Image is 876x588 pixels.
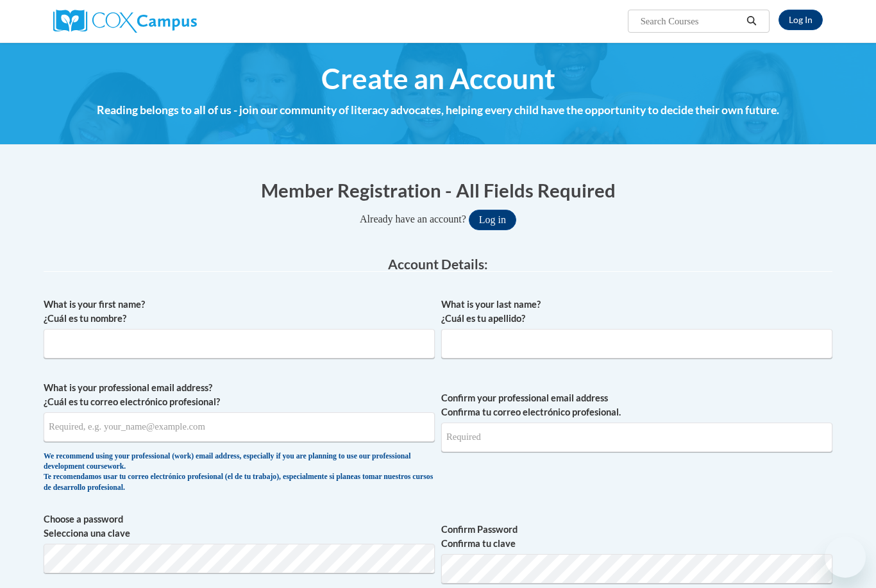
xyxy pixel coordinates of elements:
[441,329,832,358] input: Metadata input
[44,451,435,494] div: We recommend using your professional (work) email address, especially if you are planning to use ...
[53,10,197,33] img: Cox Campus
[44,381,435,409] label: What is your professional email address? ¿Cuál es tu correo electrónico profesional?
[44,102,832,119] h4: Reading belongs to all of us - join our community of literacy advocates, helping every child have...
[779,10,823,30] a: Log In
[441,298,832,326] label: What is your last name? ¿Cuál es tu apellido?
[360,214,466,224] span: Already have an account?
[441,423,832,452] input: Required
[469,210,516,230] button: Log in
[639,13,742,29] input: Search Courses
[44,512,435,541] label: Choose a password Selecciona una clave
[388,256,488,272] span: Account Details:
[825,537,866,578] iframe: Botón para iniciar la ventana de mensajería
[44,177,832,203] h1: Member Registration - All Fields Required
[321,62,555,96] span: Create an Account
[441,523,832,551] label: Confirm Password Confirma tu clave
[441,391,832,419] label: Confirm your professional email address Confirma tu correo electrónico profesional.
[742,13,761,29] button: Search
[44,298,435,326] label: What is your first name? ¿Cuál es tu nombre?
[44,329,435,358] input: Metadata input
[44,412,435,442] input: Metadata input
